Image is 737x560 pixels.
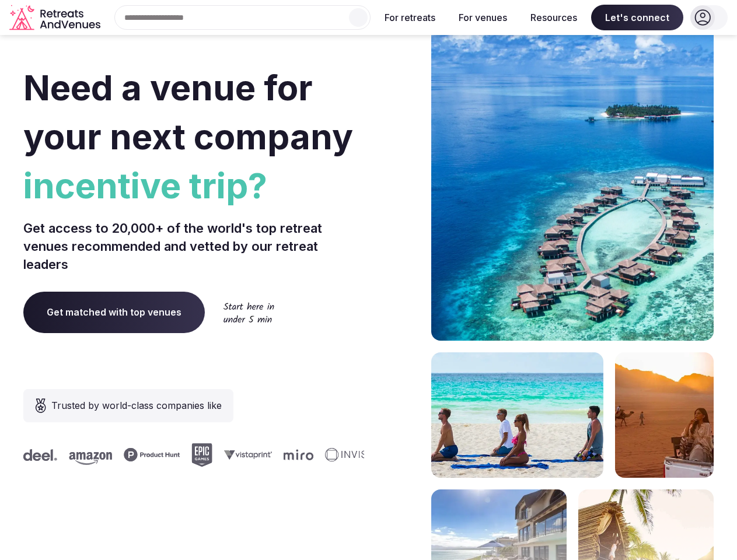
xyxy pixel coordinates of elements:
button: Resources [521,5,586,30]
span: incentive trip? [23,161,364,210]
p: Get access to 20,000+ of the world's top retreat venues recommended and vetted by our retreat lea... [23,219,364,273]
svg: Epic Games company logo [187,443,208,467]
button: For venues [449,5,516,30]
svg: Retreats and Venues company logo [9,5,103,31]
img: Start here in under 5 min [223,302,274,323]
svg: Deel company logo [19,449,53,461]
a: Get matched with top venues [23,292,205,332]
a: Visit the homepage [9,5,103,31]
span: Let's connect [591,5,683,30]
img: woman sitting in back of truck with camels [615,352,714,478]
svg: Miro company logo [280,449,309,460]
img: yoga on tropical beach [431,352,603,478]
svg: Vistaprint company logo [220,450,268,460]
button: For retreats [375,5,445,30]
span: Need a venue for your next company [23,66,353,157]
span: Trusted by world-class companies like [51,398,222,412]
svg: Invisible company logo [321,448,385,462]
